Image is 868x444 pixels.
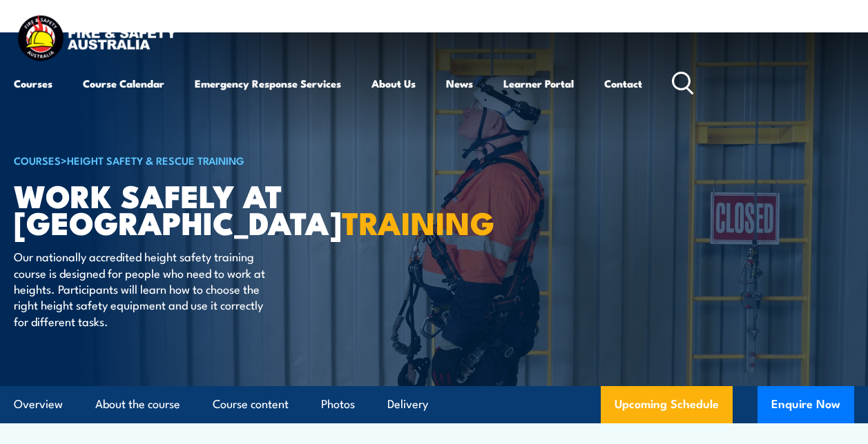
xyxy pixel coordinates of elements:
[95,386,180,423] a: About the course
[503,67,574,100] a: Learner Portal
[446,67,473,100] a: News
[67,152,244,168] a: Height Safety & Rescue Training
[83,67,164,100] a: Course Calendar
[213,386,289,423] a: Course content
[14,152,61,168] a: COURSES
[14,248,266,329] p: Our nationally accredited height safety training course is designed for people who need to work a...
[14,67,52,100] a: Courses
[14,152,355,168] h6: >
[387,386,428,423] a: Delivery
[758,386,854,423] button: Enquire Now
[321,386,355,423] a: Photos
[195,67,341,100] a: Emergency Response Services
[604,67,642,100] a: Contact
[14,386,63,423] a: Overview
[372,67,416,100] a: About Us
[14,181,355,235] h1: Work Safely at [GEOGRAPHIC_DATA]
[601,386,733,423] a: Upcoming Schedule
[342,198,495,245] strong: TRAINING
